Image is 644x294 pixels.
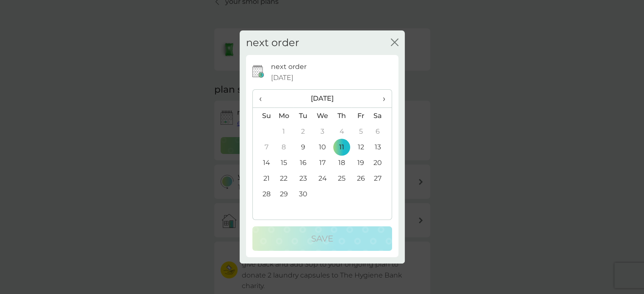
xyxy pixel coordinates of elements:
[370,170,391,186] td: 27
[370,124,391,139] td: 6
[253,170,274,186] td: 21
[312,155,332,170] td: 17
[351,170,370,186] td: 26
[332,170,351,186] td: 25
[252,226,392,251] button: Save
[274,108,294,124] th: Mo
[312,108,332,124] th: We
[274,139,294,155] td: 8
[253,155,274,170] td: 14
[271,72,293,83] span: [DATE]
[259,90,268,107] span: ‹
[253,108,274,124] th: Su
[312,170,332,186] td: 24
[274,124,294,139] td: 1
[253,139,274,155] td: 7
[370,108,391,124] th: Sa
[391,38,398,47] button: close
[332,139,351,155] td: 11
[351,155,370,170] td: 19
[293,186,312,202] td: 30
[274,170,294,186] td: 22
[351,108,370,124] th: Fr
[274,90,370,108] th: [DATE]
[293,155,312,170] td: 16
[332,108,351,124] th: Th
[271,61,307,72] p: next order
[293,108,312,124] th: Tu
[246,37,299,49] h2: next order
[274,155,294,170] td: 15
[351,124,370,139] td: 5
[293,124,312,139] td: 2
[332,155,351,170] td: 18
[312,124,332,139] td: 3
[376,90,385,107] span: ›
[274,186,294,202] td: 29
[311,232,333,245] p: Save
[293,139,312,155] td: 9
[370,139,391,155] td: 13
[332,124,351,139] td: 4
[370,155,391,170] td: 20
[253,186,274,202] td: 28
[293,170,312,186] td: 23
[312,139,332,155] td: 10
[351,139,370,155] td: 12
